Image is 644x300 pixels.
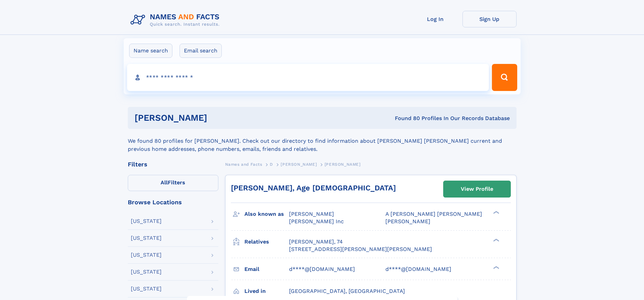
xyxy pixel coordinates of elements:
div: [US_STATE] [131,218,162,224]
span: [PERSON_NAME] [281,162,317,167]
label: Name search [129,44,172,58]
span: D [270,162,273,167]
h3: Lived in [244,285,289,297]
span: [PERSON_NAME] [385,218,430,225]
div: ❯ [492,238,500,242]
label: Email search [180,44,222,58]
span: [PERSON_NAME] [289,211,334,217]
div: Filters [128,161,218,167]
h3: Email [244,263,289,275]
div: [US_STATE] [131,235,162,241]
h3: Relatives [244,236,289,248]
a: D [270,160,273,168]
span: [GEOGRAPHIC_DATA], [GEOGRAPHIC_DATA] [289,288,405,294]
a: [PERSON_NAME] [281,160,317,168]
h3: Also known as [244,208,289,220]
span: [PERSON_NAME] [325,162,361,167]
div: [US_STATE] [131,269,162,275]
h1: [PERSON_NAME] [135,114,301,122]
button: Search Button [492,64,517,91]
span: All [161,179,168,186]
div: ❯ [492,265,500,270]
div: [US_STATE] [131,252,162,258]
span: A [PERSON_NAME] [PERSON_NAME] [385,211,482,217]
label: Filters [128,175,218,191]
a: Names and Facts [225,160,262,168]
a: Sign Up [462,11,517,27]
a: [PERSON_NAME], Age [DEMOGRAPHIC_DATA] [231,184,396,192]
div: ❯ [492,210,500,215]
a: Log In [408,11,462,27]
a: [PERSON_NAME], 74 [289,238,343,246]
div: Found 80 Profiles In Our Records Database [301,115,510,122]
div: Browse Locations [128,199,218,205]
div: View Profile [461,181,493,197]
div: [US_STATE] [131,286,162,292]
a: View Profile [444,181,510,197]
a: [STREET_ADDRESS][PERSON_NAME][PERSON_NAME] [289,246,432,253]
img: Logo Names and Facts [128,11,225,29]
span: [PERSON_NAME] Inc [289,218,344,225]
div: We found 80 profiles for [PERSON_NAME]. Check out our directory to find information about [PERSON... [128,129,517,153]
input: search input [127,64,489,91]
